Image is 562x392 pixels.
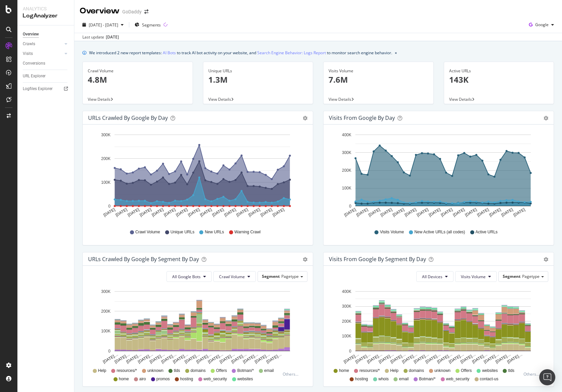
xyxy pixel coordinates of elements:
[234,229,261,235] span: Warning Crawl
[522,273,540,279] span: Pagetype
[106,34,119,40] div: [DATE]
[272,207,285,218] text: [DATE]
[390,368,399,374] span: Help
[101,289,111,294] text: 300K
[264,368,274,374] span: email
[223,207,237,218] text: [DATE]
[283,371,301,377] div: Others...
[380,207,393,218] text: [DATE]
[108,349,111,354] text: 0
[339,368,349,374] span: home
[237,368,254,374] span: Botman/*
[23,50,63,57] a: Visits
[248,207,261,218] text: [DATE]
[329,96,351,102] span: View Details
[180,376,193,382] span: hosting
[342,304,351,309] text: 300K
[342,168,351,173] text: 200K
[98,368,107,374] span: Help
[175,207,189,218] text: [DATE]
[329,287,548,365] svg: A chart.
[208,96,231,102] span: View Details
[88,287,307,365] div: A chart.
[151,207,164,218] text: [DATE]
[80,5,120,17] div: Overview
[88,68,188,74] div: Crawl Volume
[156,376,170,382] span: promos
[544,116,548,121] div: gear
[89,49,392,56] div: We introduced 2 new report templates: to track AI bot activity on your website, and to monitor se...
[440,207,453,218] text: [DATE]
[23,73,46,80] div: URL Explorer
[342,133,351,137] text: 400K
[172,274,201,280] span: All Google Bots
[461,368,472,374] span: Offers
[342,334,351,338] text: 100K
[139,376,146,382] span: airo
[127,207,140,218] text: [DATE]
[355,207,369,218] text: [DATE]
[523,371,542,377] div: Others...
[187,207,201,218] text: [DATE]
[163,49,176,56] a: AI Bots
[428,207,441,218] text: [DATE]
[219,274,245,280] span: Crawl Volume
[393,48,399,58] button: close banner
[101,309,111,314] text: 200K
[416,207,429,218] text: [DATE]
[82,49,554,56] div: info banner
[409,368,424,374] span: domains
[101,329,111,334] text: 100K
[108,204,111,209] text: 0
[174,368,180,374] span: tlds
[101,156,111,161] text: 200K
[262,273,280,279] span: Segment
[476,229,498,235] span: Active URLs
[117,368,137,374] span: resources/*
[135,229,160,235] span: Crawl Volume
[88,130,307,223] svg: A chart.
[235,207,249,218] text: [DATE]
[139,207,152,218] text: [DATE]
[329,130,548,223] svg: A chart.
[205,229,224,235] span: New URLs
[404,207,417,218] text: [DATE]
[23,41,63,48] a: Crawls
[88,256,199,262] div: URLs Crawled by Google By Segment By Day
[170,229,194,235] span: Unique URLs
[349,349,351,354] text: 0
[281,273,299,279] span: Pagetype
[23,41,35,48] div: Crawls
[342,186,351,191] text: 100K
[80,19,126,30] button: [DATE] - [DATE]
[446,376,470,382] span: web_security
[89,22,118,28] span: [DATE] - [DATE]
[119,376,129,382] span: home
[329,256,426,262] div: Visits from Google By Segment By Day
[508,368,514,374] span: tlds
[342,319,351,324] text: 200K
[260,207,273,218] text: [DATE]
[449,74,549,85] p: 143K
[503,273,520,279] span: Segment
[23,5,69,12] div: Analytics
[23,12,69,20] div: LogAnalyzer
[422,274,442,280] span: All Devices
[132,19,163,30] button: Segments
[199,207,213,218] text: [DATE]
[434,368,450,374] span: unknown
[452,207,466,218] text: [DATE]
[144,9,148,14] div: arrow-right-arrow-left
[482,368,498,374] span: websites
[329,68,428,74] div: Visits Volume
[368,207,381,218] text: [DATE]
[449,96,472,102] span: View Details
[355,376,368,382] span: hosting
[213,271,256,282] button: Crawl Volume
[101,133,111,137] text: 300K
[455,271,497,282] button: Visits Volume
[147,368,163,374] span: unknown
[208,68,308,74] div: Unique URLs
